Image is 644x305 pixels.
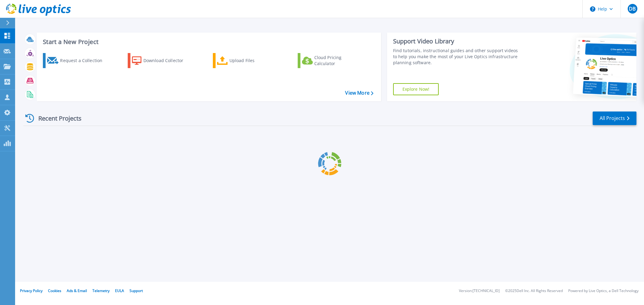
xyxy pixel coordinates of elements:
span: DB [629,6,636,11]
a: Telemetry [92,288,110,293]
div: Find tutorials, instructional guides and other support videos to help you make the most of your L... [393,48,521,66]
a: Upload Files [213,53,280,68]
li: Powered by Live Optics, a Dell Technology [568,289,639,293]
a: Request a Collection [43,53,110,68]
h3: Start a New Project [43,39,373,45]
a: All Projects [593,112,636,125]
li: © 2025 Dell Inc. All Rights Reserved [505,289,563,293]
a: View More [345,90,373,96]
a: Cookies [48,288,61,293]
div: Download Collector [143,55,192,67]
a: Cloud Pricing Calculator [298,53,365,68]
a: Ads & Email [67,288,87,293]
div: Cloud Pricing Calculator [314,55,363,67]
li: Version: [TECHNICAL_ID] [459,289,500,293]
div: Request a Collection [60,55,108,67]
a: Download Collector [128,53,195,68]
a: Privacy Policy [20,288,43,293]
div: Recent Projects [23,111,90,126]
a: Explore Now! [393,83,439,95]
a: Support [130,288,143,293]
a: EULA [115,288,124,293]
div: Upload Files [229,55,278,67]
div: Support Video Library [393,37,521,45]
